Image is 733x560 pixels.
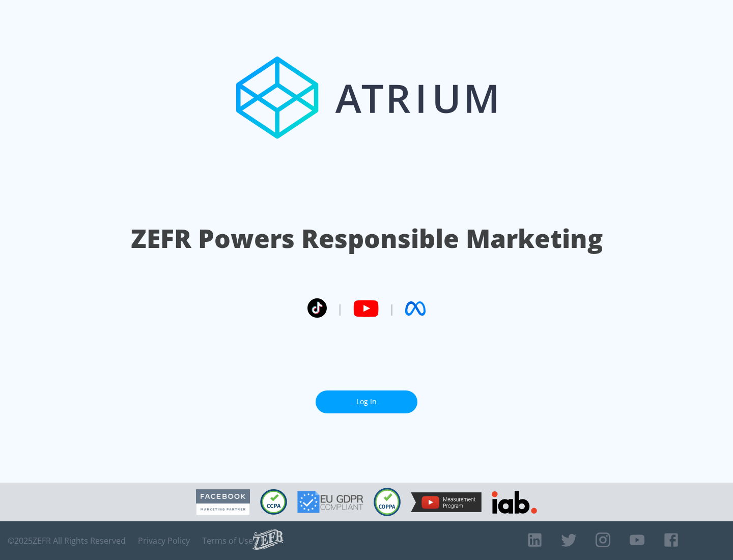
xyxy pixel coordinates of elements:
img: CCPA Compliant [260,489,287,515]
h1: ZEFR Powers Responsible Marketing [131,221,603,256]
a: Terms of Use [202,536,253,546]
a: Log In [316,390,417,413]
img: IAB [492,491,537,514]
span: | [337,301,343,316]
a: Privacy Policy [138,536,190,546]
img: GDPR Compliant [297,491,363,513]
img: COPPA Compliant [374,488,401,516]
img: YouTube Measurement Program [411,492,482,512]
img: Facebook Marketing Partner [196,489,250,515]
span: | [389,301,395,316]
span: © 2025 ZEFR All Rights Reserved [8,536,126,546]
